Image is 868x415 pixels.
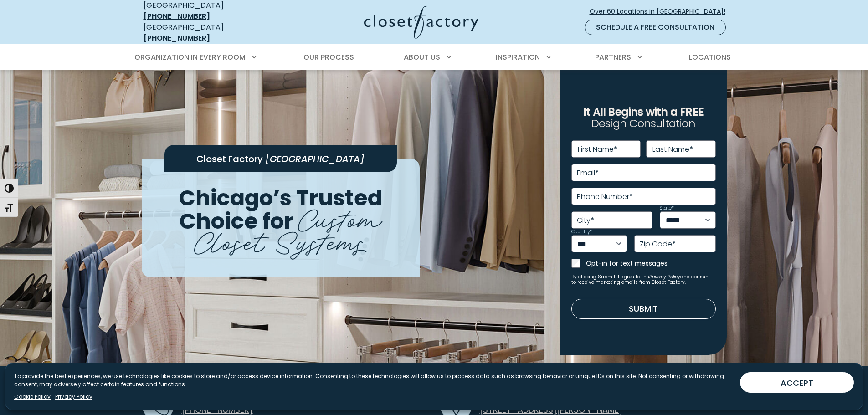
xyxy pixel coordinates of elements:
label: City [577,217,594,224]
a: Schedule a Free Consultation [585,20,726,35]
button: Submit [571,299,716,319]
span: Over 60 Locations in [GEOGRAPHIC_DATA]! [590,7,733,16]
span: Our Process [303,52,354,62]
span: Organization in Every Room [134,52,246,62]
span: Locations [689,52,731,62]
span: Closet Factory [196,153,263,165]
a: [PHONE_NUMBER] [144,33,210,43]
span: Design Consultation [591,116,695,131]
span: Inspiration [496,52,540,62]
label: Opt-in for text messages [586,259,716,268]
span: It All Begins with a FREE [583,104,704,119]
label: State [660,206,674,210]
a: Privacy Policy [649,273,680,280]
label: First Name [578,146,617,153]
label: Zip Code [640,241,676,248]
label: Last Name [652,146,693,153]
span: Custom Closet Systems [194,196,382,261]
span: [GEOGRAPHIC_DATA] [265,153,365,165]
nav: Primary Menu [128,45,740,70]
a: Privacy Policy [55,393,92,401]
label: Country [571,230,592,234]
span: Partners [595,52,631,62]
p: To provide the best experiences, we use technologies like cookies to store and/or access device i... [14,372,733,389]
small: By clicking Submit, I agree to the and consent to receive marketing emails from Closet Factory. [571,274,716,285]
a: Cookie Policy [14,393,51,401]
span: Chicago’s Trusted Choice for [179,183,382,236]
label: Email [577,169,599,177]
label: Phone Number [577,193,633,200]
a: Over 60 Locations in [GEOGRAPHIC_DATA]! [589,4,733,20]
div: [GEOGRAPHIC_DATA] [144,22,276,44]
a: [PHONE_NUMBER] [144,11,210,21]
img: Closet Factory Logo [364,5,478,39]
span: About Us [404,52,440,62]
button: ACCEPT [740,372,854,393]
